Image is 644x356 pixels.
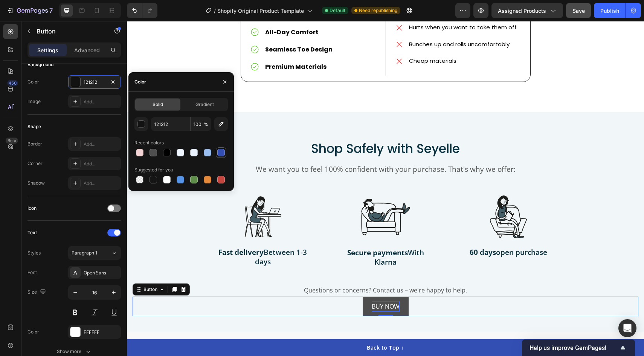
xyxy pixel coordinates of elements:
[27,98,41,105] div: Image
[594,3,626,18] button: Publish
[245,280,273,291] div: Rich Text Editor. Editing area: main
[214,7,216,15] span: /
[138,41,213,50] p: Premium Materials
[127,21,644,356] iframe: Design area
[84,141,119,148] div: Add...
[572,8,585,14] span: Save
[282,19,393,28] p: Bunches up and rolls uncomfortably
[234,171,283,220] img: gempages_432750572815254551-3a81d9d6-c5bd-40bd-9322-5a5ec540e85c.svg
[236,276,282,295] button: <p>BUY NOW</p>
[27,160,43,167] div: Corner
[3,3,56,18] button: 7
[600,7,619,15] div: Publish
[27,329,39,335] div: Color
[84,98,119,105] div: Add...
[618,319,636,337] div: Open Intercom Messenger
[151,117,190,131] input: Eg: FFFFFF
[114,120,403,136] p: Shop Safely with Seyelle
[57,348,92,355] div: Show more
[84,270,119,276] div: Open Sans
[27,141,42,147] div: Border
[86,227,186,245] p: Between 1-3 days
[27,250,41,256] div: Styles
[84,79,105,86] div: 121212
[68,246,121,260] button: Paragraph 1
[491,3,563,18] button: Assigned Products
[27,287,47,297] div: Size
[240,323,277,330] div: Back to Top ↑
[85,226,187,246] div: Rich Text Editor. Editing area: main
[114,143,404,154] div: Rich Text Editor. Editing area: main
[74,46,100,54] p: Advanced
[27,269,37,276] div: Font
[7,80,18,86] div: 450
[84,180,119,187] div: Add...
[530,344,618,351] span: Help us improve GemPages!
[92,226,137,236] strong: Fast delivery
[15,265,32,272] div: Button
[530,343,627,352] button: Show survey - Help us improve GemPages!
[134,167,173,173] div: Suggested for you
[343,226,369,236] strong: 60 days
[357,171,406,220] img: gempages_432750572815254551-cef15508-29ea-4645-b04a-0a269992454f.svg
[217,7,304,15] span: Shopify Original Product Template
[27,205,37,212] div: Icon
[72,250,97,256] span: Paragraph 1
[27,61,53,68] div: Background
[220,227,281,236] strong: Secure payments
[138,24,213,33] p: Seamless Toe Design
[37,27,101,36] p: Button
[209,227,309,245] p: With Klarna
[127,3,157,18] div: Undo/Redo
[566,3,591,18] button: Save
[153,101,163,108] span: Solid
[111,171,160,220] img: gempages_432750572815254551-7c3837c7-0e4e-4648-81b2-6a3f1883d19c.svg
[114,119,404,137] h2: Rich Text Editor. Editing area: main
[330,7,345,14] span: Default
[37,46,58,54] p: Settings
[6,138,18,144] div: Beta
[195,101,214,108] span: Gradient
[204,121,208,128] span: %
[27,123,41,130] div: Shape
[27,180,45,186] div: Shadow
[84,161,119,167] div: Add...
[134,139,164,146] div: Recent colors
[114,144,403,153] p: We want you to feel 100% confident with your purchase. That's why we offer:
[282,36,393,44] p: Cheap materials
[331,227,432,236] p: open purchase
[282,2,393,11] p: Hurts when you want to take them off
[359,7,397,14] span: Need republishing
[6,263,511,276] div: Rich Text Editor. Editing area: main
[331,226,432,237] div: Rich Text Editor. Editing area: main
[6,264,511,275] p: Questions or concerns? Contact us – we're happy to help.
[498,7,546,15] span: Assigned Products
[27,79,39,85] div: Color
[49,6,53,15] p: 7
[27,229,37,236] div: Text
[245,280,273,291] p: BUY NOW
[208,226,310,246] div: Rich Text Editor. Editing area: main
[84,329,119,336] div: FFFFFF
[134,79,146,85] div: Color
